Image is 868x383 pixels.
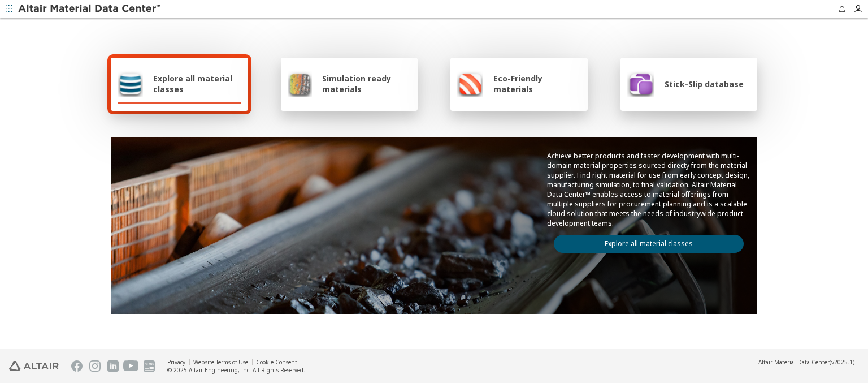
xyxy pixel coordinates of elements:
[665,79,744,89] span: Stick-Slip database
[193,358,248,366] a: Website Terms of Use
[153,73,241,94] span: Explore all material classes
[627,70,654,97] img: Stick-Slip database
[18,3,162,15] img: Altair Material Data Center
[322,73,411,94] span: Simulation ready materials
[457,70,483,97] img: Eco-Friendly materials
[9,361,59,371] img: Altair Engineering
[758,358,854,366] div: (v2025.1)
[167,358,185,366] a: Privacy
[547,151,750,228] p: Achieve better products and faster development with multi-domain material properties sourced dire...
[256,358,297,366] a: Cookie Consent
[288,70,312,97] img: Simulation ready materials
[167,366,305,374] div: © 2025 Altair Engineering, Inc. All Rights Reserved.
[493,73,580,94] span: Eco-Friendly materials
[118,70,143,97] img: Explore all material classes
[758,358,830,366] span: Altair Material Data Center
[554,235,744,253] a: Explore all material classes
